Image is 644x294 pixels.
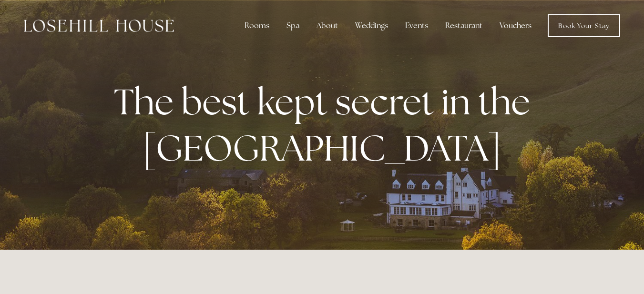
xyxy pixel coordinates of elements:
[237,16,277,35] div: Rooms
[438,16,490,35] div: Restaurant
[279,16,307,35] div: Spa
[309,16,346,35] div: About
[398,16,436,35] div: Events
[114,78,538,172] strong: The best kept secret in the [GEOGRAPHIC_DATA]
[24,20,174,32] img: Losehill House
[348,16,396,35] div: Weddings
[492,16,539,35] a: Vouchers
[548,14,620,37] a: Book Your Stay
